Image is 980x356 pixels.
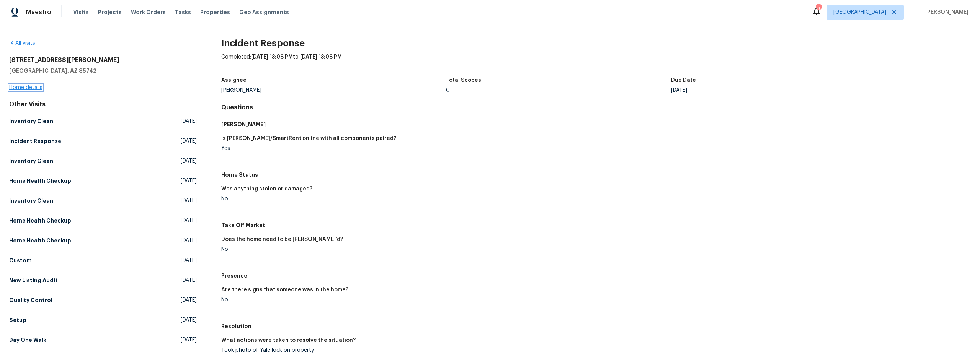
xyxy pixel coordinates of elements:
[446,78,481,83] h5: Total Scopes
[9,101,197,108] div: Other Visits
[816,5,821,12] div: 3
[9,197,53,205] h5: Inventory Clean
[221,338,356,343] h5: What actions were taken to resolve the situation?
[9,154,197,168] a: Inventory Clean[DATE]
[9,276,58,284] h5: New Listing Audit
[9,237,71,244] h5: Home Health Checkup
[181,336,197,344] span: [DATE]
[9,296,52,304] h5: Quality Control
[221,348,590,353] div: Took photo of Yale lock on property
[9,214,197,228] a: Home Health Checkup[DATE]
[446,88,671,93] div: 0
[221,171,971,179] h5: Home Status
[221,104,971,111] h4: Questions
[221,272,971,280] h5: Presence
[9,273,197,287] a: New Listing Audit[DATE]
[9,316,26,324] h5: Setup
[181,157,197,165] span: [DATE]
[9,333,197,347] a: Day One Walk[DATE]
[181,316,197,324] span: [DATE]
[221,88,446,93] div: [PERSON_NAME]
[9,157,53,165] h5: Inventory Clean
[221,297,590,302] div: No
[200,8,230,16] span: Properties
[9,117,53,125] h5: Inventory Clean
[9,56,197,64] h2: [STREET_ADDRESS][PERSON_NAME]
[221,322,971,330] h5: Resolution
[9,67,197,75] h5: [GEOGRAPHIC_DATA], AZ 85742
[221,39,971,47] h2: Incident Response
[9,85,42,90] a: Home details
[26,8,51,16] span: Maestro
[671,78,696,83] h5: Due Date
[9,194,197,208] a: Inventory Clean[DATE]
[181,197,197,205] span: [DATE]
[239,8,289,16] span: Geo Assignments
[221,53,971,73] div: Completed: to
[181,217,197,224] span: [DATE]
[9,336,46,344] h5: Day One Walk
[9,257,32,264] h5: Custom
[9,177,71,185] h5: Home Health Checkup
[9,313,197,327] a: Setup[DATE]
[9,217,71,224] h5: Home Health Checkup
[300,54,342,60] span: [DATE] 13:08 PM
[221,247,590,252] div: No
[922,8,969,16] span: [PERSON_NAME]
[181,237,197,244] span: [DATE]
[221,146,590,151] div: Yes
[9,254,197,267] a: Custom[DATE]
[9,134,197,148] a: Incident Response[DATE]
[9,234,197,247] a: Home Health Checkup[DATE]
[833,8,886,16] span: [GEOGRAPHIC_DATA]
[98,8,122,16] span: Projects
[9,293,197,307] a: Quality Control[DATE]
[221,287,348,293] h5: Are there signs that someone was in the home?
[181,177,197,185] span: [DATE]
[221,196,590,202] div: No
[175,10,191,15] span: Tasks
[9,137,61,145] h5: Incident Response
[9,174,197,188] a: Home Health Checkup[DATE]
[9,41,35,46] a: All visits
[131,8,166,16] span: Work Orders
[181,257,197,264] span: [DATE]
[671,88,896,93] div: [DATE]
[221,186,312,192] h5: Was anything stolen or damaged?
[181,276,197,284] span: [DATE]
[181,296,197,304] span: [DATE]
[251,54,293,60] span: [DATE] 13:08 PM
[73,8,89,16] span: Visits
[221,120,971,128] h5: [PERSON_NAME]
[221,78,247,83] h5: Assignee
[9,114,197,128] a: Inventory Clean[DATE]
[181,117,197,125] span: [DATE]
[221,237,343,242] h5: Does the home need to be [PERSON_NAME]'d?
[221,221,971,229] h5: Take Off Market
[181,137,197,145] span: [DATE]
[221,136,396,141] h5: Is [PERSON_NAME]/SmartRent online with all components paired?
